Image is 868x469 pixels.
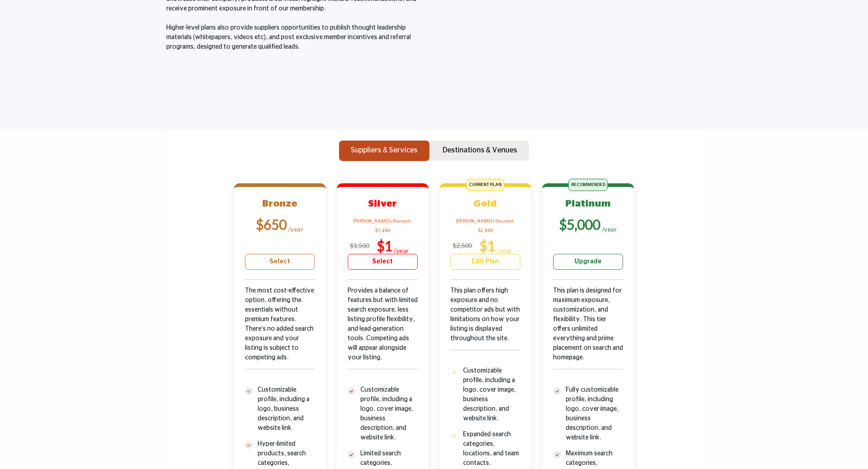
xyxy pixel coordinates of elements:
[288,225,304,233] sub: /year
[360,385,418,443] p: Customizable profile, including a logo, cover image, business description, and website link.
[479,237,495,254] b: $1
[463,430,520,468] p: Expanded search categories, locations, and team contacts.
[351,145,418,156] p: Suppliers & Services
[569,179,608,191] span: RECOMMENDED
[256,216,287,232] b: $650
[394,247,409,254] sub: /year
[262,199,297,208] b: Bronze
[566,385,623,443] p: Fully customizable profile, including logo, cover image, business description, and website link.
[565,199,611,208] b: Platinum
[602,225,618,233] sub: /year
[245,254,315,270] a: Select
[559,216,600,232] b: $5,000
[339,141,429,161] button: Suppliers & Services
[353,219,412,233] span: [PERSON_NAME]'s Discount: $1,499
[431,141,529,161] button: Destinations & Venues
[466,179,504,191] span: CURRENT PLAN
[258,385,315,433] p: Customizable profile, including a logo, business description, and website link.
[453,242,472,249] sup: $2,500
[456,219,514,233] span: [PERSON_NAME]'s Discount: $2,499
[553,286,623,385] div: This plan is designed for maximum exposure, customization, and flexibility. This tier offers unli...
[496,247,512,254] sub: /year
[463,366,520,424] p: Customizable profile, including a logo, cover image, business description, and website link.
[348,286,418,385] div: Provides a balance of features but with limited search exposure, less listing profile flexibility...
[474,199,497,208] b: Gold
[450,254,520,270] a: Edit Plan
[450,286,520,366] div: This plan offers high exposure and no competitor ads but with limitations on how your listing is ...
[350,242,369,249] sup: $1,500
[245,286,315,385] div: The most cost-effective option, offering the essentials without premium features. There’s no adde...
[348,254,418,270] a: Select
[553,254,623,270] a: Upgrade
[377,237,392,254] b: $1
[368,199,397,208] b: Silver
[443,145,517,156] p: Destinations & Venues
